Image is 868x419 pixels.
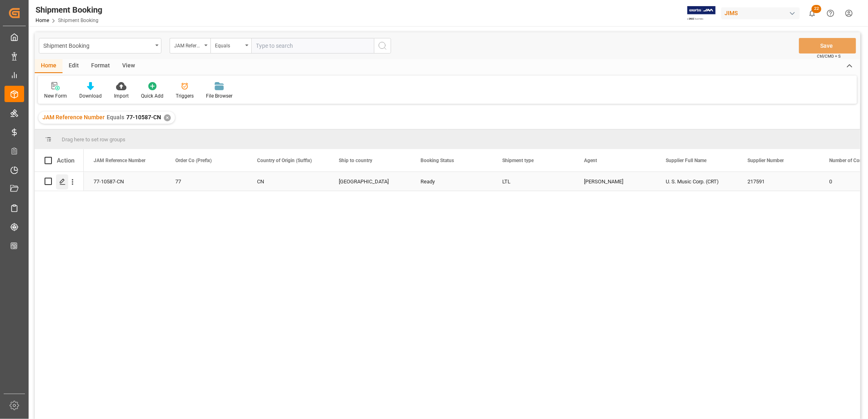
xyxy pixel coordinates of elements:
div: Triggers [176,92,194,100]
div: Format [85,59,116,73]
a: Home [36,18,49,23]
button: Save [799,38,856,53]
div: ✕ [164,114,171,121]
span: Country of Origin (Suffix) [257,158,312,163]
input: Type to search [251,38,374,53]
div: Action [57,157,74,164]
div: 77-10587-CN [84,172,166,191]
span: Supplier Number [747,158,784,163]
div: Equals [215,40,243,49]
div: LTL [502,172,564,191]
div: Shipment Booking [36,4,102,16]
button: show 22 new notifications [803,4,821,22]
button: search button [374,38,391,53]
span: Shipment type [502,158,534,163]
button: open menu [210,38,251,53]
div: U. S. Music Corp. (CRT) [656,172,738,191]
div: [PERSON_NAME] [584,172,646,191]
img: Exertis%20JAM%20-%20Email%20Logo.jpg_1722504956.jpg [687,6,716,20]
span: JAM Reference Number [94,158,145,163]
div: Home [35,59,63,73]
span: 77-10587-CN [126,114,161,120]
div: Shipment Booking [43,40,152,50]
div: Download [79,92,102,100]
span: Ship to country [339,158,372,163]
span: Order Co (Prefix) [175,158,212,163]
span: Ctrl/CMD + S [817,53,841,59]
button: JIMS [721,5,803,21]
span: Supplier Full Name [666,158,707,163]
span: Equals [107,114,124,120]
div: Import [114,92,129,100]
div: New Form [44,92,67,100]
span: Drag here to set row groups [62,136,125,143]
div: Quick Add [141,92,163,100]
span: 22 [812,5,821,13]
button: open menu [39,38,161,53]
div: File Browser [206,92,233,100]
div: JAM Reference Number [174,40,202,49]
div: Edit [63,59,85,73]
span: Booking Status [421,158,454,163]
span: JAM Reference Number [43,114,105,120]
span: Agent [584,158,597,163]
div: CN [257,172,319,191]
div: 77 [175,172,237,191]
div: Ready [421,172,483,191]
div: Press SPACE to select this row. [35,172,84,191]
div: JIMS [721,7,800,19]
div: 217591 [738,172,819,191]
button: open menu [170,38,210,53]
div: [GEOGRAPHIC_DATA] [339,172,401,191]
button: Help Center [821,4,840,22]
div: View [116,59,141,73]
